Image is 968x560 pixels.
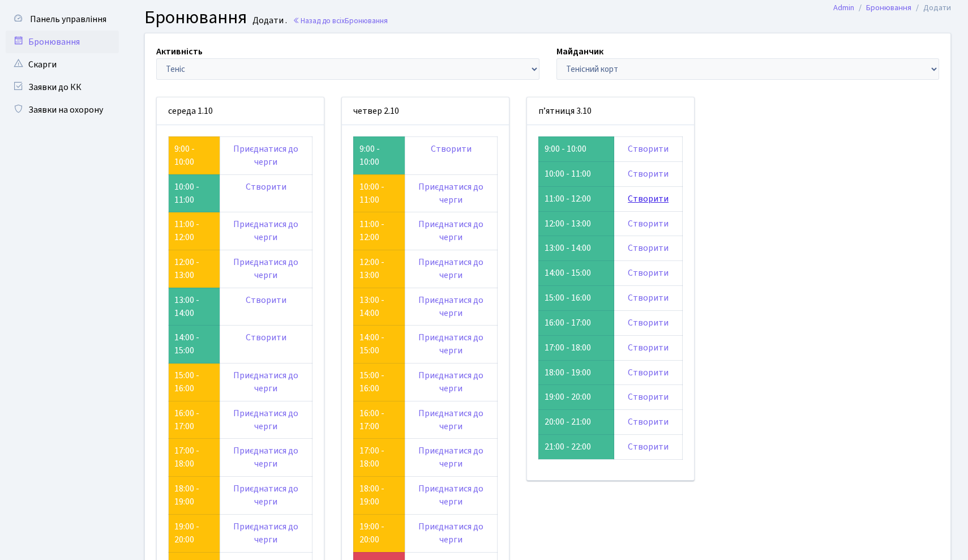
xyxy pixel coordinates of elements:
a: Створити [246,294,286,306]
a: 16:00 - 17:00 [174,407,199,433]
a: Приєднатися до черги [418,218,483,243]
a: Приєднатися до черги [418,444,483,470]
td: 14:00 - 15:00 [538,261,614,286]
a: Приєднатися до черги [233,520,298,546]
a: 14:00 - 15:00 [359,331,384,357]
a: Створити [628,341,669,354]
a: 13:00 - 14:00 [359,294,384,319]
a: Приєднатися до черги [418,256,483,281]
a: Створити [246,331,286,344]
a: Створити [628,267,669,279]
td: 13:00 - 14:00 [538,236,614,261]
a: Приєднатися до черги [233,444,298,470]
a: Створити [628,217,669,230]
a: Приєднатися до черги [418,294,483,319]
a: 17:00 - 18:00 [174,444,199,470]
td: 21:00 - 22:00 [538,435,614,460]
a: Приєднатися до черги [233,482,298,508]
label: Активність [156,45,203,58]
a: Створити [628,168,669,180]
a: Бронювання [6,31,119,53]
td: 19:00 - 20:00 [538,385,614,410]
a: Створити [628,193,669,205]
div: середа 1.10 [157,97,324,125]
label: Майданчик [556,45,603,58]
a: Приєднатися до черги [418,407,483,433]
a: Приєднатися до черги [418,331,483,357]
td: 13:00 - 14:00 [169,288,220,326]
td: 12:00 - 13:00 [538,211,614,236]
td: 16:00 - 17:00 [538,310,614,335]
div: четвер 2.10 [342,97,509,125]
a: 16:00 - 17:00 [359,407,384,433]
a: Створити [628,416,669,428]
a: Створити [431,143,472,155]
a: 19:00 - 20:00 [359,520,384,546]
td: 15:00 - 16:00 [538,286,614,311]
a: Створити [628,366,669,379]
td: 20:00 - 21:00 [538,410,614,435]
a: 18:00 - 19:00 [174,482,199,508]
a: 15:00 - 16:00 [359,369,384,395]
small: Додати . [250,15,287,26]
td: 18:00 - 19:00 [538,360,614,385]
td: 10:00 - 11:00 [538,161,614,186]
a: Створити [628,317,669,329]
a: 9:00 - 10:00 [174,143,195,168]
a: Скарги [6,53,119,76]
a: Приєднатися до черги [418,369,483,395]
td: 9:00 - 10:00 [538,136,614,161]
a: 15:00 - 16:00 [174,369,199,395]
a: 18:00 - 19:00 [359,482,384,508]
td: 9:00 - 10:00 [353,136,405,174]
a: Приєднатися до черги [233,407,298,433]
a: Бронювання [866,2,911,14]
a: Створити [628,391,669,403]
a: Заявки на охорону [6,99,119,121]
a: Створити [628,143,669,155]
span: Бронювання [144,5,247,31]
a: 10:00 - 11:00 [359,181,384,206]
a: Створити [628,242,669,254]
a: Admin [833,2,854,14]
a: Панель управління [6,8,119,31]
a: Створити [628,292,669,304]
a: Створити [246,181,286,193]
a: 11:00 - 12:00 [359,218,384,243]
span: Панель управління [30,13,106,25]
a: 12:00 - 13:00 [359,256,384,281]
a: Назад до всіхБронювання [293,15,388,26]
a: Заявки до КК [6,76,119,99]
td: 17:00 - 18:00 [538,335,614,360]
span: Бронювання [345,15,388,26]
a: 12:00 - 13:00 [174,256,199,281]
td: 10:00 - 11:00 [169,174,220,212]
a: 11:00 - 12:00 [174,218,199,243]
li: Додати [911,2,951,14]
a: Приєднатися до черги [233,218,298,243]
a: Приєднатися до черги [233,256,298,281]
a: Приєднатися до черги [418,181,483,206]
a: Приєднатися до черги [233,369,298,395]
td: 14:00 - 15:00 [169,326,220,364]
a: 19:00 - 20:00 [174,520,199,546]
a: Створити [628,441,669,453]
a: Приєднатися до черги [418,482,483,508]
td: 11:00 - 12:00 [538,186,614,211]
a: Приєднатися до черги [418,520,483,546]
a: Приєднатися до черги [233,143,298,168]
a: 17:00 - 18:00 [359,444,384,470]
div: п’ятниця 3.10 [527,97,694,125]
